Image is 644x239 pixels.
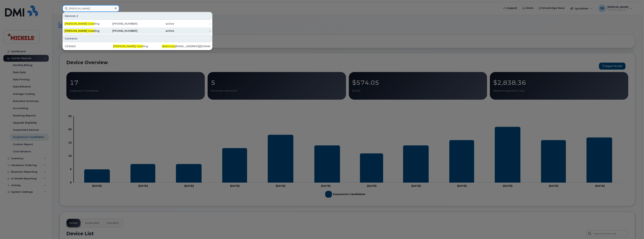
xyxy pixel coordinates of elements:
[65,22,94,25] span: [PERSON_NAME] Cow
[76,14,78,18] span: 2
[63,43,212,50] a: 103663[PERSON_NAME] Cowlingdeancow[EMAIL_ADDRESS][DOMAIN_NAME]
[65,22,101,26] div: ling
[137,29,174,33] div: active
[63,20,212,27] a: [PERSON_NAME] Cowling[PHONE_NUMBER]active-
[174,29,211,33] div: -
[101,22,138,26] div: [PHONE_NUMBER]
[63,35,212,42] div: Contacts
[65,29,101,33] div: ling
[137,22,174,26] div: active
[174,22,211,26] div: -
[113,45,143,48] span: [PERSON_NAME] Cow
[63,27,212,34] a: [PERSON_NAME] Cowling[PHONE_NUMBER]active-
[65,44,113,48] div: 103663
[101,29,138,33] div: [PHONE_NUMBER]
[162,44,210,48] div: [EMAIL_ADDRESS][DOMAIN_NAME]
[113,44,162,48] div: ling
[162,45,175,48] span: deancow
[63,12,212,20] div: Devices
[65,29,94,33] span: [PERSON_NAME] Cow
